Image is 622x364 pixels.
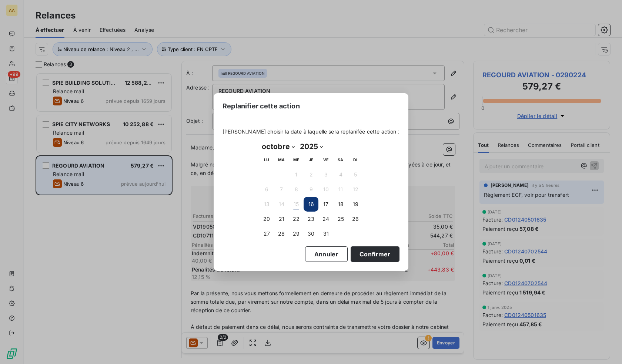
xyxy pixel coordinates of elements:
[333,167,348,182] button: 4
[351,246,399,262] button: Confirmer
[333,197,348,212] button: 18
[348,197,363,212] button: 19
[318,197,333,212] button: 17
[318,167,333,182] button: 3
[259,152,274,167] th: lundi
[318,152,333,167] th: vendredi
[274,226,289,241] button: 28
[318,226,333,241] button: 31
[305,246,348,262] button: Annuler
[289,182,304,197] button: 8
[259,197,274,212] button: 13
[304,212,318,226] button: 23
[274,182,289,197] button: 7
[348,152,363,167] th: dimanche
[289,152,304,167] th: mercredi
[289,226,304,241] button: 29
[259,212,274,226] button: 20
[304,152,318,167] th: jeudi
[304,197,318,212] button: 16
[259,226,274,241] button: 27
[348,212,363,226] button: 26
[259,182,274,197] button: 6
[274,197,289,212] button: 14
[318,182,333,197] button: 10
[318,212,333,226] button: 24
[304,182,318,197] button: 9
[289,167,304,182] button: 1
[289,212,304,226] button: 22
[274,212,289,226] button: 21
[333,212,348,226] button: 25
[223,128,399,135] span: [PERSON_NAME] choisir la date à laquelle sera replanifée cette action :
[348,167,363,182] button: 5
[348,182,363,197] button: 12
[274,152,289,167] th: mardi
[304,167,318,182] button: 2
[597,339,615,357] iframe: Intercom live chat
[333,182,348,197] button: 11
[223,101,300,111] span: Replanifier cette action
[289,197,304,212] button: 15
[304,226,318,241] button: 30
[333,152,348,167] th: samedi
